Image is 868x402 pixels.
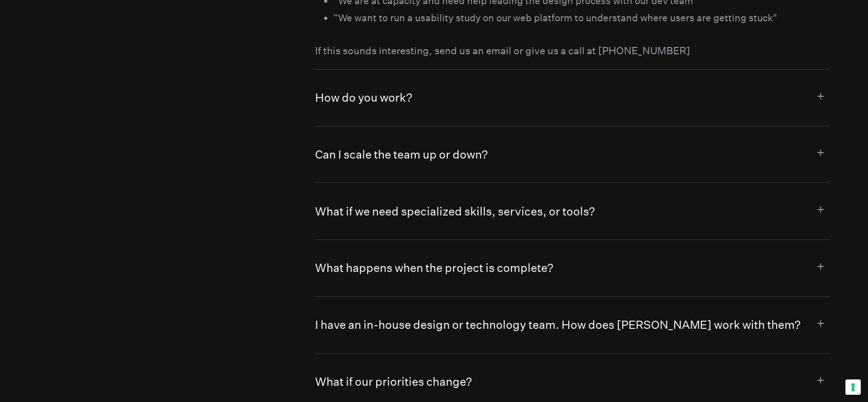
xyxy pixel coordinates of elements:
[315,70,830,126] button: How do you work?
[845,379,861,395] button: Your consent preferences for tracking technologies
[315,42,830,60] p: If this sounds interesting, send us an email or give us a call at [PHONE_NUMBER]
[315,126,830,183] button: Can I scale the team up or down?
[315,240,830,296] button: What happens when the project is complete?
[315,297,830,353] button: I have an in-house design or technology team. How does [PERSON_NAME] work with them?
[333,9,830,27] li: “We want to run a usability study on our web platform to understand where users are getting stuck"
[315,183,830,239] button: What if we need specialized skills, services, or tools?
